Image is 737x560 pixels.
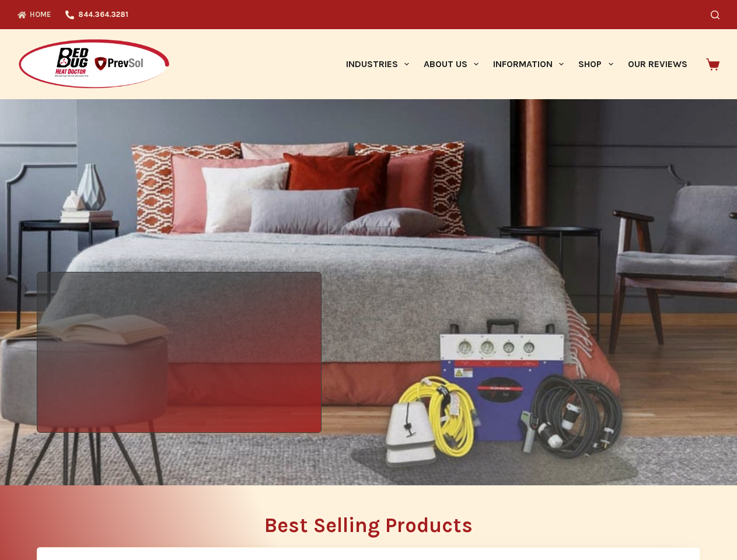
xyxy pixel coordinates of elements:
[37,515,700,535] h2: Best Selling Products
[338,29,694,99] nav: Primary
[18,38,170,90] img: Prevsol/Bed Bug Heat Doctor
[338,29,416,99] a: Industries
[620,29,694,99] a: Our Reviews
[486,29,571,99] a: Information
[711,10,719,19] button: Search
[571,29,620,99] a: Shop
[416,29,485,99] a: About Us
